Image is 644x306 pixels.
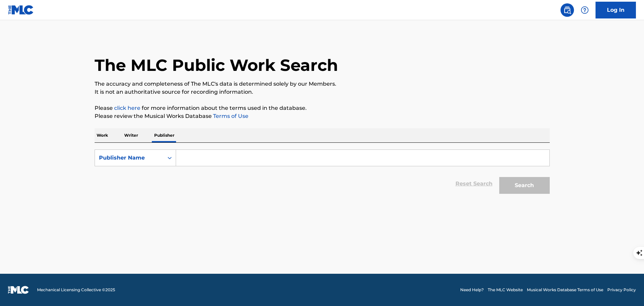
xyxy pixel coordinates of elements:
[561,3,574,17] a: Public Search
[95,80,550,88] p: The accuracy and completeness of The MLC's data is determined solely by our Members.
[578,3,591,17] div: Help
[95,104,550,112] p: Please for more information about the terms used in the database.
[95,149,550,197] form: Search Form
[114,105,140,111] a: click here
[8,5,34,15] img: MLC Logo
[95,55,338,75] h1: The MLC Public Work Search
[607,287,636,293] a: Privacy Policy
[99,154,160,162] div: Publisher Name
[488,287,523,293] a: The MLC Website
[37,287,115,293] span: Mechanical Licensing Collective © 2025
[563,6,571,14] img: search
[95,112,550,120] p: Please review the Musical Works Database
[122,128,140,142] p: Writer
[581,6,589,14] img: help
[95,88,550,96] p: It is not an authoritative source for recording information.
[8,286,29,294] img: logo
[610,274,644,306] iframe: Chat Widget
[596,2,636,18] a: Log In
[95,128,110,142] p: Work
[460,287,484,293] a: Need Help?
[527,287,603,293] a: Musical Works Database Terms of Use
[152,128,176,142] p: Publisher
[212,113,248,119] a: Terms of Use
